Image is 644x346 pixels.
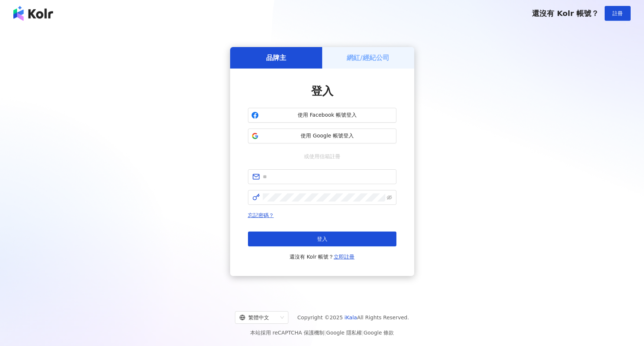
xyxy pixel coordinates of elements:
[262,112,393,119] span: 使用 Facebook 帳號登入
[290,252,355,261] span: 還沒有 Kolr 帳號？
[344,315,357,320] a: iKala
[248,108,396,123] button: 使用 Facebook 帳號登入
[347,53,389,62] h5: 網紅/經紀公司
[248,212,274,218] a: 忘記密碼？
[326,330,362,336] a: Google 隱私權
[250,328,394,337] span: 本站採用 reCAPTCHA 保護機制
[266,53,286,62] h5: 品牌主
[387,195,392,200] span: eye-invisible
[13,6,53,21] img: logo
[605,6,631,21] button: 註冊
[612,10,623,16] span: 註冊
[311,84,333,97] span: 登入
[248,129,396,143] button: 使用 Google 帳號登入
[363,330,394,336] a: Google 條款
[297,313,409,322] span: Copyright © 2025 All Rights Reserved.
[324,330,326,336] span: |
[317,236,327,242] span: 登入
[532,9,599,18] span: 還沒有 Kolr 帳號？
[334,254,354,260] a: 立即註冊
[239,312,277,323] div: 繁體中文
[262,132,393,140] span: 使用 Google 帳號登入
[362,330,364,336] span: |
[248,232,396,246] button: 登入
[299,152,346,160] span: 或使用信箱註冊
